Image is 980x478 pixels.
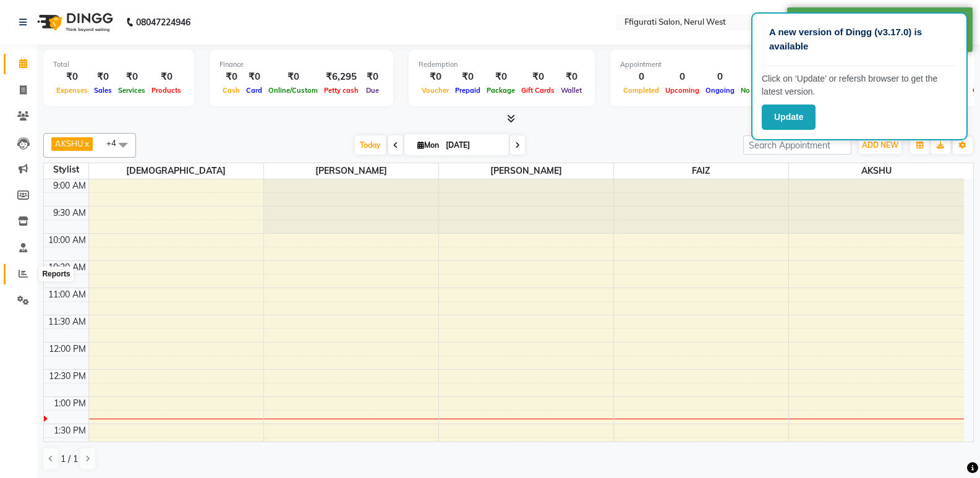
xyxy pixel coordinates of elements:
[862,140,898,150] span: ADD NEW
[738,70,773,84] div: 0
[91,70,115,84] div: ₹0
[452,70,484,84] div: ₹0
[219,86,243,95] span: Cash
[414,140,442,150] span: Mon
[53,59,184,70] div: Total
[518,70,558,84] div: ₹0
[51,424,88,437] div: 1:30 PM
[789,163,964,179] span: AKSHU
[442,136,504,155] input: 2025-09-01
[46,315,88,328] div: 11:30 AM
[53,86,91,95] span: Expenses
[662,70,702,84] div: 0
[44,163,88,176] div: Stylist
[484,70,518,84] div: ₹0
[91,86,115,95] span: Sales
[32,5,116,40] img: logo
[558,86,585,95] span: Wallet
[484,86,518,95] span: Package
[115,86,148,95] span: Services
[762,105,816,130] button: Update
[518,86,558,95] span: Gift Cards
[53,70,91,84] div: ₹0
[321,86,362,95] span: Petty cash
[363,86,382,95] span: Due
[83,139,89,148] a: x
[106,138,126,148] span: +4
[419,59,585,70] div: Redemption
[136,5,190,40] b: 08047224946
[738,86,773,95] span: No show
[762,72,957,98] p: Click on ‘Update’ or refersh browser to get the latest version.
[362,70,383,84] div: ₹0
[743,135,851,155] input: Search Appointment
[46,370,88,383] div: 12:30 PM
[265,86,321,95] span: Online/Custom
[115,70,148,84] div: ₹0
[46,288,88,301] div: 11:00 AM
[219,70,243,84] div: ₹0
[51,397,88,410] div: 1:00 PM
[51,207,88,220] div: 9:30 AM
[355,135,386,155] span: Today
[55,139,83,148] span: AKSHU
[61,453,78,466] span: 1 / 1
[614,163,788,179] span: FAIZ
[39,267,73,281] div: Reports
[148,70,184,84] div: ₹0
[439,163,613,179] span: [PERSON_NAME]
[702,86,738,95] span: Ongoing
[321,70,362,84] div: ₹6,295
[702,70,738,84] div: 0
[243,70,265,84] div: ₹0
[243,86,265,95] span: Card
[859,137,901,154] button: ADD NEW
[662,86,702,95] span: Upcoming
[46,343,88,356] div: 12:00 PM
[219,59,383,70] div: Finance
[620,59,773,70] div: Appointment
[46,261,88,274] div: 10:30 AM
[620,70,662,84] div: 0
[419,86,452,95] span: Voucher
[452,86,484,95] span: Prepaid
[264,163,438,179] span: [PERSON_NAME]
[46,234,88,247] div: 10:00 AM
[51,179,88,192] div: 9:00 AM
[558,70,585,84] div: ₹0
[769,25,950,53] p: A new version of Dingg (v3.17.0) is available
[89,163,263,179] span: [DEMOGRAPHIC_DATA]
[148,86,184,95] span: Products
[265,70,321,84] div: ₹0
[419,70,452,84] div: ₹0
[620,86,662,95] span: Completed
